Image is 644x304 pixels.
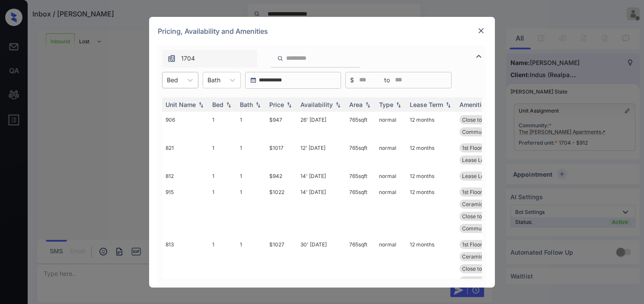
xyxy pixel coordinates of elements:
div: Price [269,101,284,108]
td: 1 [236,112,266,140]
td: 1 [209,140,236,168]
div: Type [379,101,393,108]
td: normal [376,168,406,184]
td: normal [376,140,406,168]
span: Community Fee [462,225,501,232]
td: 14' [DATE] [297,184,346,236]
td: 12 months [406,112,456,140]
td: 30' [DATE] [297,236,346,289]
img: sorting [224,101,233,107]
img: sorting [363,101,372,107]
td: 26' [DATE] [297,112,346,140]
td: $942 [266,168,297,184]
div: Area [349,101,363,108]
img: sorting [285,101,293,107]
td: normal [376,184,406,236]
img: icon-zuma [167,54,176,63]
span: Lease Lock [462,157,490,163]
td: $1017 [266,140,297,168]
div: Lease Term [410,101,443,108]
img: sorting [197,101,205,107]
td: 1 [209,184,236,236]
td: 765 sqft [346,236,376,289]
img: icon-zuma [474,51,484,61]
span: Ceramic Tile Ha... [462,253,506,260]
div: Pricing, Availability and Amenities [149,17,495,45]
td: 1 [236,168,266,184]
td: 1 [209,168,236,184]
td: 813 [162,236,209,289]
td: 765 sqft [346,112,376,140]
span: Close to [PERSON_NAME]... [462,265,529,272]
div: Amenities [459,101,488,108]
div: Availability [300,101,333,108]
td: 915 [162,184,209,236]
td: normal [376,236,406,289]
span: to [384,75,390,85]
span: 1st Floor [462,241,482,248]
img: icon-zuma [277,55,284,62]
td: 12' [DATE] [297,140,346,168]
td: 1 [236,236,266,289]
span: Community Fee [462,278,501,284]
td: 1 [209,112,236,140]
td: 906 [162,112,209,140]
td: 1 [236,184,266,236]
span: 1704 [181,54,195,63]
td: 1 [209,236,236,289]
span: Ceramic Tile Ki... [462,201,504,207]
img: sorting [444,101,453,107]
span: Community Fee [462,129,501,135]
span: $ [350,75,354,85]
td: $1027 [266,236,297,289]
td: 14' [DATE] [297,168,346,184]
div: Bath [240,101,253,108]
td: $947 [266,112,297,140]
span: 1st Floor [462,145,482,151]
td: normal [376,112,406,140]
img: sorting [254,101,262,107]
img: sorting [334,101,342,107]
span: Close to [PERSON_NAME]... [462,116,529,123]
td: 765 sqft [346,168,376,184]
img: sorting [394,101,403,107]
span: Lease Lock [462,173,490,179]
td: 12 months [406,184,456,236]
img: close [477,26,485,35]
td: 12 months [406,168,456,184]
div: Unit Name [166,101,196,108]
td: 12 months [406,236,456,289]
span: Close to [PERSON_NAME]... [462,213,529,220]
td: $1022 [266,184,297,236]
span: 1st Floor [462,189,482,195]
td: 765 sqft [346,140,376,168]
div: Bed [212,101,223,108]
td: 812 [162,168,209,184]
td: 1 [236,140,266,168]
td: 765 sqft [346,184,376,236]
td: 821 [162,140,209,168]
td: 12 months [406,140,456,168]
